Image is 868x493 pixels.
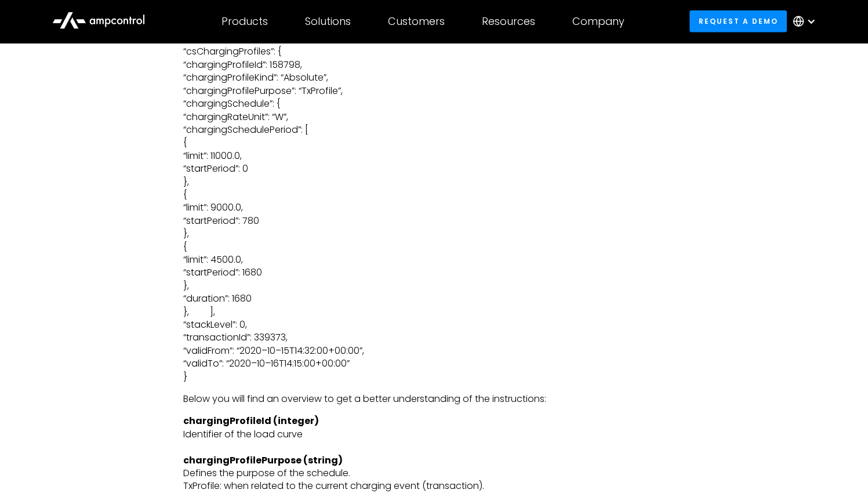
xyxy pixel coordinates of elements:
[388,15,445,28] div: Customers
[221,15,268,28] div: Products
[305,15,351,28] div: Solutions
[183,45,685,383] p: “csChargingProfiles”: { “chargingProfileId”: 158798, “chargingProfileKind”: “Absolute”, “charging...
[689,10,787,32] a: Request a demo
[482,15,535,28] div: Resources
[572,15,624,28] div: Company
[183,454,343,467] strong: chargingProfilePurpose (string)
[183,414,319,427] strong: chargingProfileId (integer)
[183,393,685,405] p: Below you will find an overview to get a better understanding of the instructions:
